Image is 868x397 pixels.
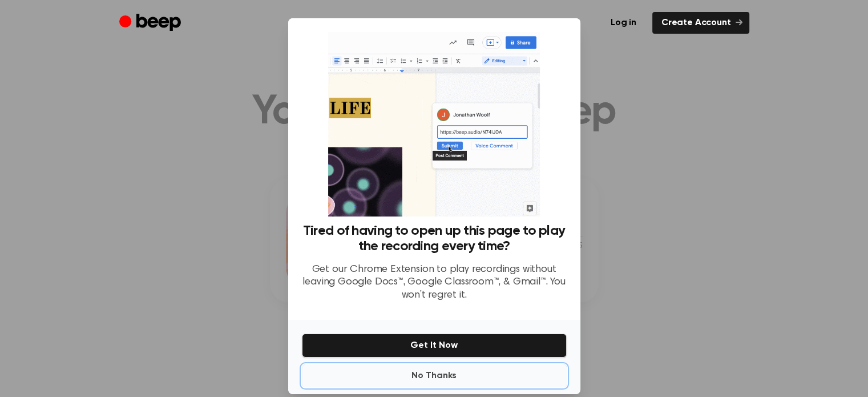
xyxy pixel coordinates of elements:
button: Get It Now [302,334,567,358]
a: Log in [601,12,645,34]
a: Create Account [652,12,749,34]
p: Get our Chrome Extension to play recordings without leaving Google Docs™, Google Classroom™, & Gm... [302,263,567,302]
h3: Tired of having to open up this page to play the recording every time? [302,223,567,254]
a: Beep [119,12,184,34]
img: Beep extension in action [328,32,540,216]
button: No Thanks [302,364,567,387]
